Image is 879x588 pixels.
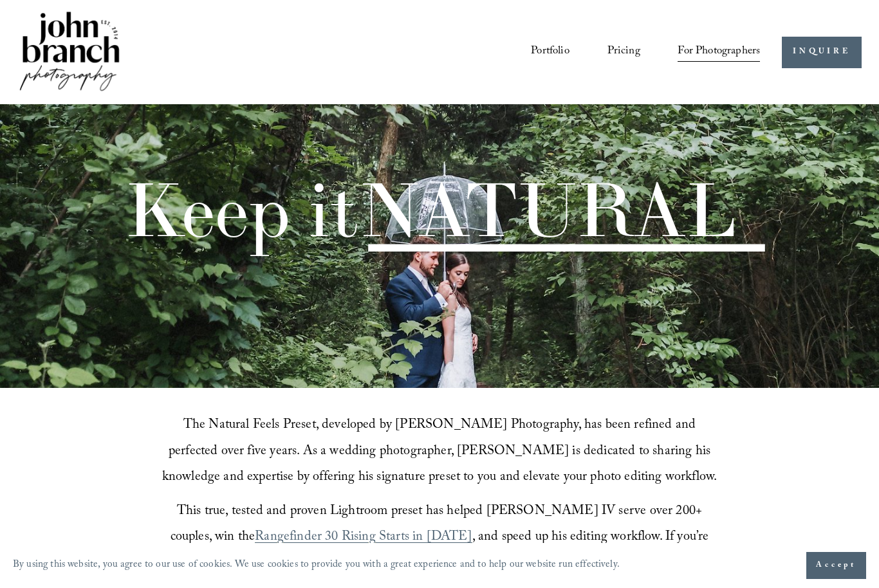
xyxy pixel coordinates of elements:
[17,9,122,96] img: John Branch IV Photography
[816,559,856,572] span: Accept
[678,41,760,63] span: For Photographers
[358,162,736,257] span: NATURAL
[782,37,861,68] a: INQUIRE
[607,41,640,64] a: Pricing
[162,415,717,489] span: The Natural Feels Preset, developed by [PERSON_NAME] Photography, has been refined and perfected ...
[124,172,736,248] h1: Keep it
[806,552,866,579] button: Accept
[13,556,620,576] p: By using this website, you agree to our use of cookies. We use cookies to provide you with a grea...
[678,41,760,64] a: folder dropdown
[531,41,569,64] a: Portfolio
[171,501,706,549] span: This true, tested and proven Lightroom preset has helped [PERSON_NAME] IV serve over 200+ couples...
[255,527,472,549] a: Rangefinder 30 Rising Starts in [DATE]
